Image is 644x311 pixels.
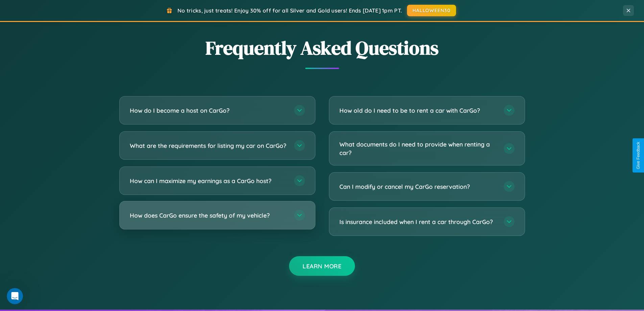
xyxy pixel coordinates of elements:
h3: What are the requirements for listing my car on CarGo? [130,141,287,150]
div: Give Feedback [636,142,641,169]
h3: Can I modify or cancel my CarGo reservation? [339,182,497,191]
button: Learn More [289,256,355,276]
h3: How do I become a host on CarGo? [130,106,287,115]
h3: How does CarGo ensure the safety of my vehicle? [130,211,287,220]
h3: How can I maximize my earnings as a CarGo host? [130,177,287,185]
button: HALLOWEEN30 [407,5,456,16]
h3: How old do I need to be to rent a car with CarGo? [339,106,497,115]
h3: What documents do I need to provide when renting a car? [339,140,497,157]
span: No tricks, just treats! Enjoy 30% off for all Silver and Gold users! Ends [DATE] 1pm PT. [177,7,402,14]
iframe: Intercom live chat [7,288,23,304]
h2: Frequently Asked Questions [119,35,525,61]
h3: Is insurance included when I rent a car through CarGo? [339,218,497,226]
